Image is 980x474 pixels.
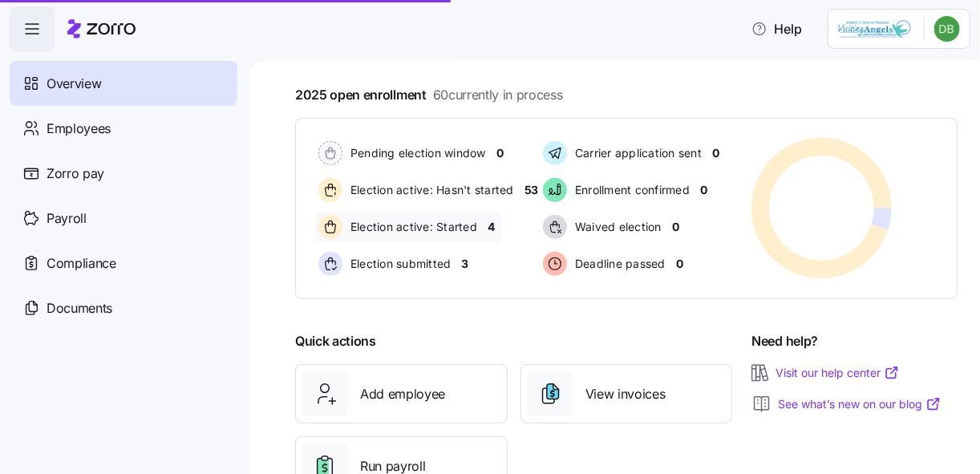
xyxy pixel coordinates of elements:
span: Need help? [751,331,818,351]
span: 4 [488,219,495,235]
button: Help [739,13,815,45]
span: 0 [676,256,683,272]
span: Election submitted [346,256,452,272]
a: Visit our help center [775,365,900,381]
span: Election active: Started [346,219,477,235]
span: 0 [672,219,679,235]
span: Election active: Hasn't started [346,182,514,198]
span: Compliance [47,253,116,273]
a: Overview [10,61,237,106]
span: 0 [496,145,504,161]
span: Enrollment confirmed [570,182,690,198]
span: Quick actions [295,331,376,351]
span: 0 [712,145,719,161]
span: Deadline passed [570,256,666,272]
span: 3 [462,256,469,272]
span: Waived election [570,219,662,235]
a: Zorro pay [10,151,237,196]
a: Payroll [10,196,237,241]
span: Help [751,19,802,38]
span: View invoices [585,384,666,404]
a: Compliance [10,241,237,286]
span: Pending election window [346,145,486,161]
span: Add employee [360,384,445,404]
span: 60 currently in process [433,85,563,105]
span: 2025 open enrollment [295,85,563,105]
img: Employer logo [838,19,911,38]
span: Employees [47,119,111,139]
span: 0 [700,182,707,198]
span: Carrier application sent [570,145,702,161]
span: Payroll [47,209,87,229]
a: See what’s new on our blog [778,396,942,412]
a: Documents [10,286,237,330]
span: Documents [47,298,112,318]
a: Employees [10,106,237,151]
span: Overview [47,74,101,94]
span: Zorro pay [47,164,104,184]
img: b6ec8881b913410daddf0131528f1070 [934,16,960,42]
